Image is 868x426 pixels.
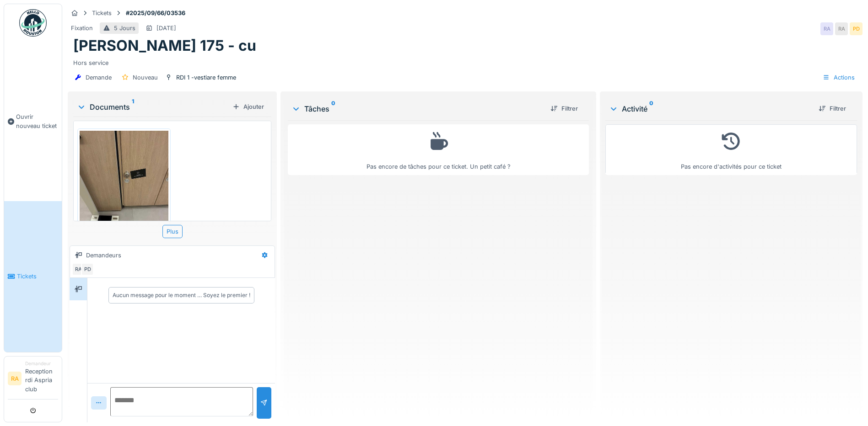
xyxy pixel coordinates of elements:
a: RA DemandeurReception rdi Aspria club [8,360,58,399]
sup: 0 [331,103,335,114]
div: Tâches [291,103,543,114]
div: [DATE] [156,24,176,32]
div: Plus [162,225,183,238]
div: Documents [77,101,229,112]
div: 5 Jours [114,24,135,32]
div: Filtrer [815,102,850,115]
div: Filtrer [547,102,582,115]
sup: 1 [132,101,134,112]
strong: #2025/09/66/03536 [122,9,189,17]
div: PD [81,263,94,276]
div: Pas encore d'activités pour ce ticket [611,128,851,171]
sup: 0 [649,103,653,114]
a: Tickets [4,201,62,352]
div: Aucun message pour le moment … Soyez le premier ! [113,291,250,299]
div: Demandeur [25,360,58,367]
li: RA [8,372,22,385]
img: Badge_color-CXgf-gQk.svg [19,9,47,37]
li: Reception rdi Aspria club [25,360,58,397]
div: Tickets [92,9,112,17]
div: Demandeurs [86,251,121,260]
div: PD [850,22,863,35]
div: Actions [819,71,859,84]
div: RA [835,22,848,35]
a: Ouvrir nouveau ticket [4,42,62,201]
div: RA [820,22,833,35]
span: Tickets [17,272,58,281]
div: RDI 1 -vestiare femme [176,73,236,82]
div: Activité [609,103,811,114]
div: Demande [86,73,112,82]
div: Ajouter [229,101,268,113]
div: Pas encore de tâches pour ce ticket. Un petit café ? [294,128,583,171]
img: l3repos75ncmli9c7zbrlkyv5h8o [80,131,168,249]
div: Fixation [71,24,93,32]
div: Nouveau [133,73,158,82]
div: RA [72,263,85,276]
span: Ouvrir nouveau ticket [16,112,58,130]
div: Hors service [73,55,857,67]
h1: [PERSON_NAME] 175 - cu [73,37,256,54]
